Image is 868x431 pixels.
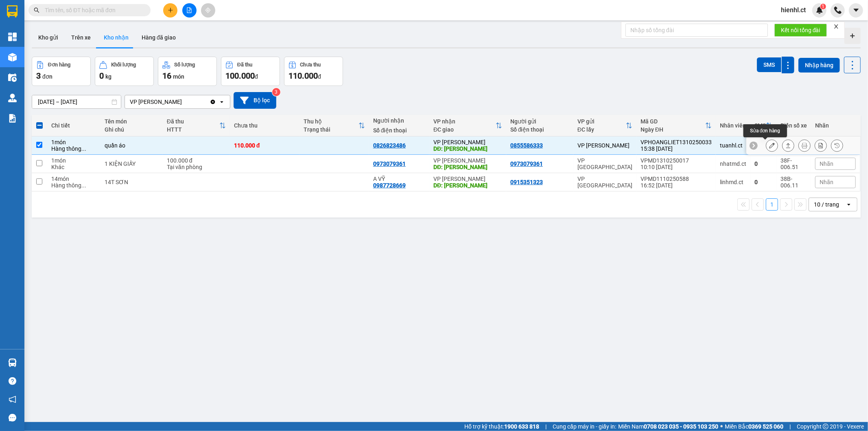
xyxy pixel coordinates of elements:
div: DĐ: hồng lĩnh [433,145,502,152]
div: Khối lượng [111,62,136,68]
div: 1 món [51,139,96,145]
div: Biển số xe [781,122,807,129]
button: SMS [757,57,781,72]
div: Nhân viên [720,122,746,129]
span: plus [168,7,173,13]
svg: open [219,99,225,105]
div: 0 [754,161,772,167]
th: Toggle SortBy [300,115,369,136]
div: 0855586333 [510,142,543,149]
span: close [833,24,839,29]
div: linhmd.ct [720,179,746,185]
div: 0826823486 [373,142,406,149]
div: Tên món [105,118,159,125]
div: Hàng thông thường [51,145,96,152]
div: 10:10 [DATE] [641,164,712,170]
div: ĐC giao [433,126,496,133]
th: Toggle SortBy [750,115,776,136]
svg: open [846,201,852,208]
button: Chưa thu110.000đ [284,57,343,86]
div: 100.000 đ [167,157,226,164]
span: Hỗ trợ kỹ thuật: [464,422,539,431]
div: VPMD1310250017 [641,157,712,164]
div: 14 món [51,176,96,182]
th: Toggle SortBy [573,115,636,136]
button: Nhập hàng [798,58,840,73]
div: VP nhận [433,118,496,125]
span: Miền Bắc [725,422,783,431]
div: VP [PERSON_NAME] [433,139,502,145]
span: message [9,414,16,422]
img: phone-icon [834,7,842,14]
input: Selected VP Hồng Lĩnh. [183,98,184,106]
div: Sửa đơn hàng [743,124,787,137]
span: notification [9,396,16,403]
button: file-add [182,3,197,18]
div: VPHOANGLIET1310250033 [641,139,712,145]
th: Toggle SortBy [163,115,230,136]
input: Select a date range. [32,95,121,108]
span: món [173,73,184,80]
span: Miền Nam [618,422,718,431]
button: caret-down [849,3,863,18]
div: 0915351323 [510,179,543,185]
div: Người gửi [510,118,569,125]
div: Khác [51,164,96,170]
div: SMS [754,122,766,129]
span: hienhl.ct [774,5,812,15]
div: Ghi chú [105,126,159,133]
span: đ [255,73,258,80]
div: Chưa thu [300,62,321,68]
div: 16:52 [DATE] [641,182,712,189]
div: 14T SƠN [105,179,159,185]
div: 1 món [51,157,96,164]
div: Tại văn phòng [167,164,226,170]
div: 0987728669 [373,182,406,189]
div: nhatmd.ct [720,161,746,167]
img: warehouse-icon [8,53,17,62]
button: plus [163,3,177,18]
div: A VỸ [373,176,425,182]
span: ⚪️ [720,425,723,428]
span: 1 [822,4,824,9]
div: DĐ: HỒNG LĨNH [433,182,502,189]
span: ... [81,182,86,189]
span: 16 [162,71,171,81]
div: Số điện thoại [510,126,569,133]
div: 0973079361 [510,161,543,167]
button: Kết nối tổng đài [774,24,827,37]
div: 110.000 đ [234,142,295,149]
span: Nhãn [820,179,833,185]
div: Giao hàng [782,139,794,152]
div: VP gửi [577,118,626,125]
strong: 0369 525 060 [748,423,783,430]
button: Đã thu100.000đ [221,57,280,86]
div: 38B-006.11 [781,176,807,189]
img: solution-icon [8,114,17,123]
div: Trạng thái [304,126,359,133]
img: dashboard-icon [8,33,17,41]
span: Kết nối tổng đài [781,26,820,35]
button: Bộ lọc [234,92,276,109]
img: warehouse-icon [8,358,17,367]
span: đơn [42,73,52,80]
button: Hàng đã giao [135,28,182,47]
svg: Clear value [210,99,216,105]
button: aim [201,3,215,18]
span: Cung cấp máy in - giấy in: [553,422,616,431]
div: Chưa thu [234,122,295,129]
div: VP [PERSON_NAME] [433,176,502,182]
th: Toggle SortBy [429,115,506,136]
sup: 1 [820,4,826,9]
div: 0973079361 [373,161,406,167]
div: Chi tiết [51,122,96,129]
div: VP [PERSON_NAME] [577,142,632,149]
span: 0 [99,71,104,81]
span: đ [318,73,321,80]
div: VP [PERSON_NAME] [433,157,502,164]
div: Nhãn [815,122,856,129]
div: Thu hộ [304,118,359,125]
button: Trên xe [65,28,97,47]
img: warehouse-icon [8,73,17,82]
button: Đơn hàng3đơn [32,57,91,86]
